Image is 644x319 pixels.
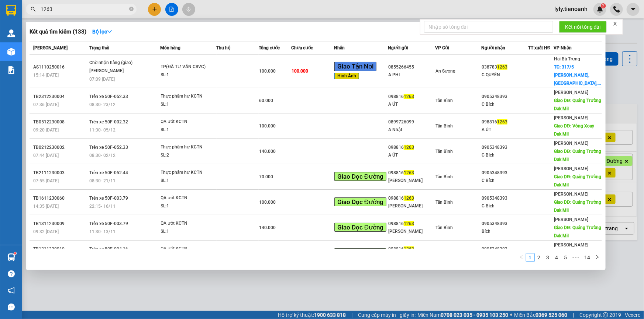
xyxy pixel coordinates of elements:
div: 098816 [388,169,435,177]
span: [PERSON_NAME] [554,90,589,95]
div: 098816 [388,245,435,253]
span: Giao DĐ: Quảng Trường Dak Mil [554,225,602,238]
li: 3 [544,253,552,262]
div: 038783 [482,63,528,71]
span: 09:32 [DATE] [33,229,59,234]
div: SL: 1 [161,101,216,109]
span: Giao DĐ: Quảng Trường Dak Mil [554,174,602,187]
div: C Bích [482,202,528,210]
div: 0905348393 [482,144,528,151]
div: TB1311230009 [33,220,87,228]
div: A ÚT [388,101,435,108]
span: Trên xe 50F-003.79 [89,221,128,226]
div: QA ướt KCTN [161,194,216,202]
span: 11:30 - 05/12 [89,127,116,133]
span: 140.000 [259,149,276,154]
img: warehouse-icon [7,48,15,56]
span: 08:30 - 02/12 [89,153,116,158]
div: 098816 [482,118,528,126]
a: 5 [562,253,570,262]
span: 1263 [404,196,414,201]
span: Giao Dọc Đường [334,197,386,206]
div: [PERSON_NAME] [388,228,435,235]
span: Giao Dọc Đường [334,248,386,257]
div: Thực phẩm hư KCTN [161,169,216,177]
span: Tân Bình [435,149,453,154]
div: SL: 1 [161,177,216,185]
span: 60.000 [259,98,273,103]
div: A ÚT [388,151,435,159]
strong: Bộ lọc [92,29,112,35]
span: Tân Bình [435,123,453,129]
div: TB0212230002 [33,144,87,151]
a: 3 [544,253,552,262]
span: 1263 [497,64,507,70]
div: TP(ĐÃ TƯ VẤN CSVC) [161,63,216,71]
span: close [613,21,618,26]
div: 098816 [388,93,435,101]
span: [PERSON_NAME] [554,141,589,146]
div: Chờ nhận hàng (giao) [89,59,145,67]
span: Tân Bình [435,174,453,179]
span: 140.000 [259,225,276,230]
span: Giao DĐ: Vòng Xoay Dak Mil [554,123,595,137]
span: VP Nhận [554,45,572,50]
span: 100.000 [259,69,276,74]
button: Bộ lọcdown [86,26,118,38]
span: Người nhận [481,45,505,50]
sup: 1 [14,252,16,255]
div: TB2312230004 [33,93,87,101]
span: Trên xe 50F-003.79 [89,196,128,201]
input: Nhập số tổng đài [424,21,553,33]
a: 1 [526,253,534,262]
div: TB2111230003 [33,169,87,177]
span: Kết nối tổng đài [565,23,601,31]
div: C Bích [482,177,528,185]
img: warehouse-icon [7,253,15,261]
span: Trên xe 50F-052.33 [89,94,128,99]
li: 1 [526,253,535,262]
span: Giao DĐ: Quảng Trường Dak Mil [554,200,602,213]
div: TB1211230010 [33,245,87,253]
span: close-circle [129,6,134,13]
span: 1263 [497,119,507,125]
span: Giao Tận Nơi [334,62,376,71]
div: QA ướt KCTN [161,245,216,253]
span: 70.000 [259,174,273,179]
span: [PERSON_NAME] [554,217,589,222]
span: VP Gửi [435,45,449,50]
span: 14:35 [DATE] [33,204,59,209]
span: search [31,7,36,12]
div: QA ướt KCTN [161,118,216,126]
span: Tổng cước [259,45,280,50]
span: 07:36 [DATE] [33,102,59,107]
span: Người gửi [388,45,408,50]
div: 098816 [388,194,435,202]
span: Món hàng [161,45,181,50]
div: 0899726099 [388,118,435,126]
div: Thực phẩm hư KCTN [161,92,216,101]
div: [PERSON_NAME] [388,202,435,210]
div: QA ướt KCTN [161,220,216,228]
div: SL: 1 [161,126,216,134]
span: 1263 [404,246,414,252]
span: close-circle [129,7,134,11]
li: Next 5 Pages [570,253,582,262]
span: Trạng thái [89,45,109,50]
span: [PERSON_NAME] [554,242,589,248]
span: [PERSON_NAME] [554,115,589,120]
span: [PERSON_NAME] [33,45,68,50]
div: SL: 1 [161,202,216,210]
span: 100.000 [292,69,308,74]
div: SL: 1 [161,71,216,79]
h3: Kết quả tìm kiếm ( 133 ) [30,28,86,36]
span: TC: 317/5 [PERSON_NAME], [GEOGRAPHIC_DATA],... [554,64,601,86]
span: Trên xe 50F-052.33 [89,145,128,150]
span: Giao DĐ: Quảng Trường Dak Mil [554,98,602,111]
li: 2 [535,253,544,262]
span: Giao Dọc Đường [334,172,386,181]
span: 07:55 [DATE] [33,178,59,183]
div: [PERSON_NAME] [388,177,435,185]
span: 100.000 [259,123,276,129]
img: warehouse-icon [7,29,15,37]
